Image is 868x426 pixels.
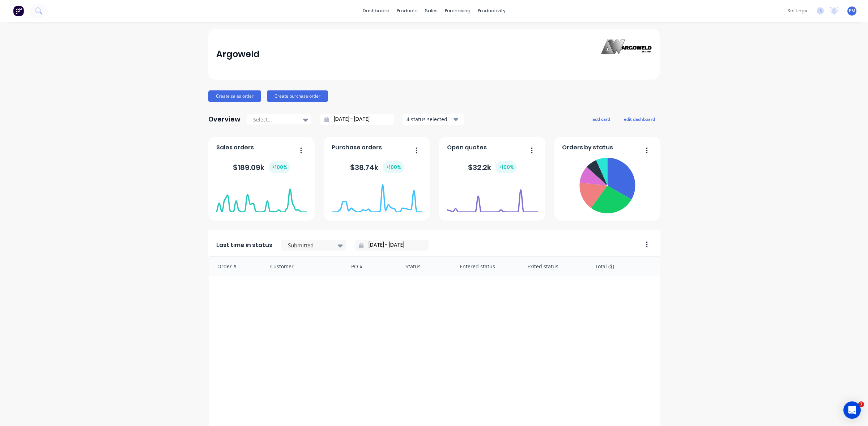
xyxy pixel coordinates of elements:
[447,143,487,152] span: Open quotes
[383,161,404,173] div: + 100 %
[269,161,290,173] div: + 100 %
[359,5,393,16] a: dashboard
[520,257,588,276] div: Exited status
[588,114,615,124] button: add card
[209,257,263,276] div: Order #
[843,401,861,419] div: Open Intercom Messenger
[849,8,855,14] span: PM
[441,5,474,16] div: purchasing
[562,143,613,152] span: Orders by status
[421,5,441,16] div: sales
[208,90,261,102] button: Create sales order
[233,161,290,173] div: $ 189.09k
[468,161,517,173] div: $ 32.2k
[784,5,811,16] div: settings
[495,161,517,173] div: + 100 %
[263,257,344,276] div: Customer
[398,257,452,276] div: Status
[588,257,660,276] div: Total ($)
[216,143,254,152] span: Sales orders
[619,114,660,124] button: edit dashboard
[601,39,652,69] img: Argoweld
[216,241,272,250] span: Last time in status
[216,47,260,61] div: Argoweld
[393,5,421,16] div: products
[267,90,328,102] button: Create purchase order
[13,5,24,16] img: Factory
[858,401,864,407] span: 1
[350,161,404,173] div: $ 38.74k
[403,114,464,125] button: 4 status selected
[332,143,382,152] span: Purchase orders
[208,112,241,127] div: Overview
[474,5,509,16] div: productivity
[344,257,398,276] div: PO #
[407,115,452,123] div: 4 status selected
[452,257,520,276] div: Entered status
